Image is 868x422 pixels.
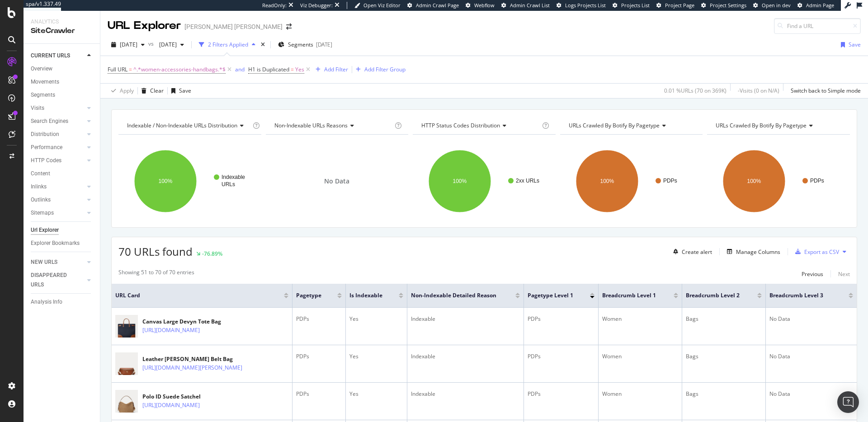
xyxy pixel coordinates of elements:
span: No Data [324,177,349,186]
a: Visits [31,103,85,113]
button: Manage Columns [723,246,780,257]
div: Apply [120,87,134,94]
div: NEW URLS [31,258,57,267]
a: Inlinks [31,182,85,192]
text: PDPs [810,178,824,184]
span: = [129,66,132,73]
h4: HTTP Status Codes Distribution [420,118,540,133]
div: No Data [769,315,853,323]
button: Next [838,268,850,279]
div: Women [602,315,678,323]
a: Content [31,169,94,178]
div: SiteCrawler [31,26,93,36]
div: PDPs [528,352,594,361]
div: Showing 51 to 70 of 70 entries [118,268,194,279]
text: 100% [600,178,614,184]
span: URL Card [115,291,282,300]
a: Open in dev [753,2,791,9]
div: Save [849,41,861,48]
span: Breadcrumb Level 3 [769,291,835,300]
div: Switch back to Simple mode [791,87,861,94]
div: Canvas Large Devyn Tote Bag [142,318,239,326]
div: Manage Columns [736,248,780,256]
button: Export as CSV [792,244,839,259]
div: Save [179,87,191,94]
div: Clear [150,87,164,94]
div: Visits [31,103,44,113]
button: [DATE] [156,38,188,52]
div: Analytics [31,18,93,26]
span: Non-Indexable URLs Reasons [274,122,348,129]
a: NEW URLS [31,258,85,267]
div: Next [838,270,850,278]
div: Export as CSV [804,248,839,256]
span: pagetype [296,291,324,300]
button: Add Filter [312,64,348,75]
span: H1 is Duplicated [248,66,289,73]
div: [DATE] [316,41,332,48]
svg: A chart. [707,142,850,220]
button: Add Filter Group [352,64,406,75]
span: Segments [288,41,313,48]
span: Yes [295,63,304,76]
a: CURRENT URLS [31,51,85,61]
span: 70 URLs found [118,244,193,259]
div: times [259,40,267,49]
span: Admin Crawl Page [416,2,459,9]
text: 2xx URLs [516,178,539,184]
div: Polo ID Suede Satchel [142,393,239,401]
div: DISAPPEARED URLS [31,271,76,290]
div: Segments [31,90,55,100]
div: Open Intercom Messenger [837,391,859,413]
span: Full URL [108,66,127,73]
div: PDPs [296,390,342,398]
div: Bags [686,352,762,361]
div: Outlinks [31,195,51,205]
span: HTTP Status Codes Distribution [421,122,500,129]
span: 2025 Jul. 21st [156,41,177,48]
a: Sitemaps [31,208,85,218]
span: Webflow [474,2,495,9]
a: Analysis Info [31,297,94,307]
div: Search Engines [31,117,68,126]
h4: Non-Indexable URLs Reasons [273,118,393,133]
div: PDPs [296,315,342,323]
div: Indexable [411,315,520,323]
button: Save [168,84,191,98]
a: Overview [31,64,94,74]
span: Open in dev [762,2,791,9]
a: Distribution [31,130,85,139]
div: Movements [31,77,59,87]
div: Add Filter Group [364,66,406,73]
div: Women [602,352,678,361]
span: Is Indexable [349,291,385,300]
a: Search Engines [31,117,85,126]
div: Performance [31,143,62,152]
div: PDPs [296,352,342,361]
a: Projects List [613,2,650,9]
div: and [235,66,245,73]
span: ^.*women-accessories-handbags.*$ [133,63,226,76]
text: URLs [222,181,235,188]
span: URLs Crawled By Botify By pagetype [569,122,660,129]
span: Open Viz Editor [363,2,401,9]
button: 2 Filters Applied [195,38,259,52]
span: = [291,66,294,73]
div: Inlinks [31,182,47,192]
div: 0.01 % URLs ( 70 on 369K ) [664,87,726,94]
svg: A chart. [118,142,261,220]
span: Projects List [621,2,650,9]
a: Url Explorer [31,225,94,235]
a: [URL][DOMAIN_NAME] [142,401,200,410]
a: Project Page [656,2,694,9]
a: Project Settings [701,2,746,9]
a: Logs Projects List [557,2,606,9]
text: Indexable [222,174,245,180]
div: Previous [802,270,823,278]
div: Overview [31,64,52,74]
div: 2 Filters Applied [208,41,248,48]
text: 100% [159,178,173,184]
div: ReadOnly: [262,2,287,9]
